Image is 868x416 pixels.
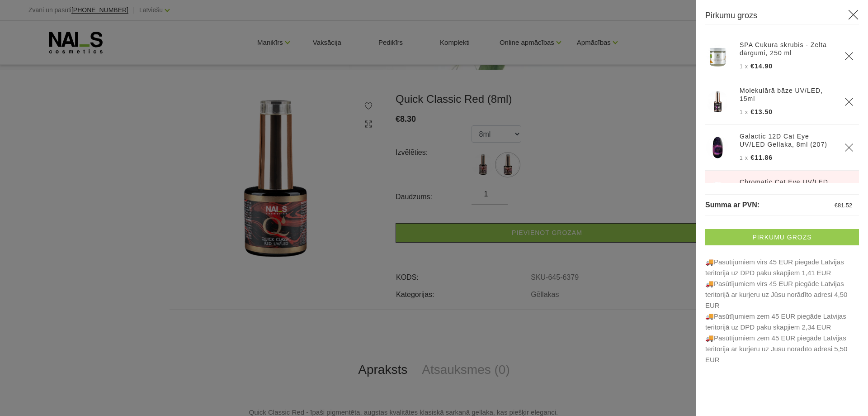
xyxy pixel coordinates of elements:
[740,155,748,161] span: 1 x
[705,257,859,365] p: 🚚Pasūtījumiem virs 45 EUR piegāde Latvijas teritorijā uz DPD paku skapjiem 1,41 EUR 🚚Pasūtī...
[835,202,838,209] span: €
[740,41,834,57] a: SPA Cukura skrubis - Zelta dārgumi, 250 ml
[844,97,854,106] a: Delete
[740,109,748,115] span: 1 x
[750,154,773,161] span: €11.86
[750,62,773,70] span: €14.90
[740,86,834,103] a: Molekulārā bāze UV/LED, 15ml
[844,143,854,152] a: Delete
[740,63,748,70] span: 1 x
[705,201,759,209] span: Summa ar PVN:
[705,9,859,24] h3: Pirkumu grozs
[750,108,773,115] span: €13.50
[740,178,834,194] a: Chromatic Cat Eye UV/LED gellaka, 8ml (002)
[740,132,834,148] a: Galactic 12D Cat Eye UV/LED Gellaka, 8ml (207)
[838,202,852,209] span: 81.52
[705,229,859,245] a: Pirkumu grozs
[844,52,854,61] a: Delete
